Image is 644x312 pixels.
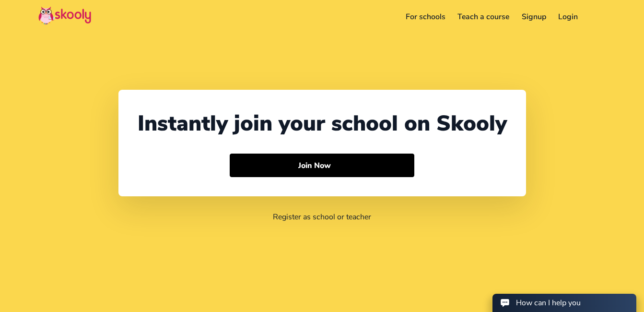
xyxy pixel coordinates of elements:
img: Skooly [38,6,91,25]
a: Register as school or teacher [273,212,371,222]
a: Teach a course [451,9,515,24]
button: menu outline [592,9,606,25]
ion-icon: arrow forward outline [336,160,346,170]
a: For schools [399,9,452,24]
a: Signup [515,9,552,24]
a: Login [552,9,585,24]
div: Instantly join your school on Skooly [138,109,507,138]
button: Join Nowarrow forward outline [230,154,414,178]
